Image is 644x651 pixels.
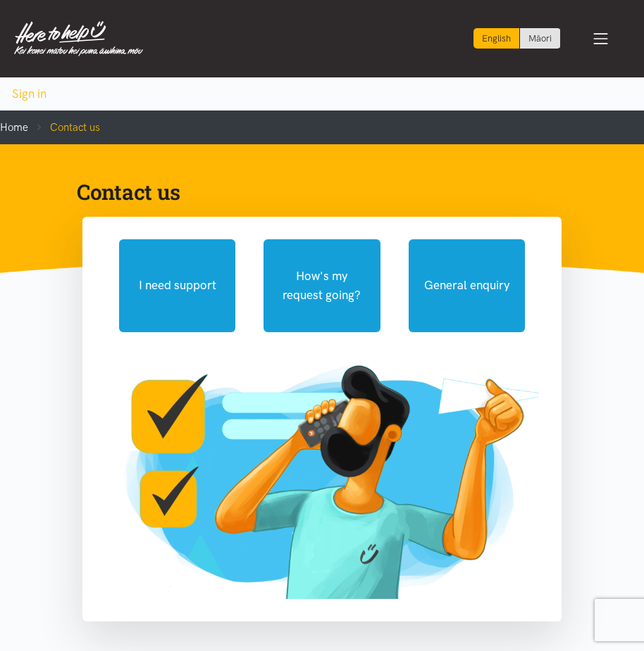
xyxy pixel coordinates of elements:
li: Contact us [28,119,100,136]
div: Language toggle [473,28,561,49]
button: Toggle navigation [571,14,631,63]
button: General enquiry [409,239,525,332]
button: How's my request going? [264,239,380,332]
div: Current language [473,28,520,49]
img: Home [14,21,143,56]
button: I need support [119,239,235,332]
h1: Contact us [77,178,545,206]
a: Switch to Te Reo Māori [520,28,560,49]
